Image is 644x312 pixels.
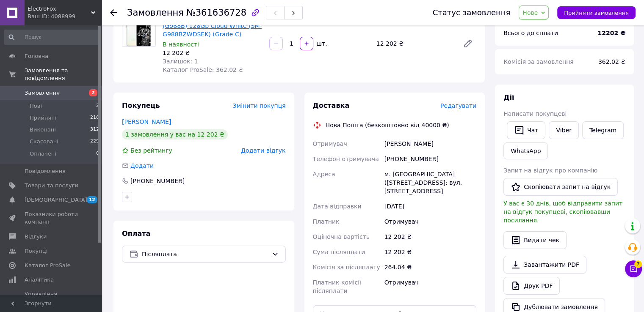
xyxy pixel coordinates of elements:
span: Комісія за післяплату [313,264,380,271]
span: 229 [90,138,99,145]
button: Чат [507,121,545,139]
span: Прийняти замовлення [564,10,629,16]
span: Дата відправки [313,203,362,210]
span: 312 [90,126,99,134]
a: Samsung Galaxy S20 Ultra 5G (G988B) 128Gb Cloud White (SM-G988BZWDSEK) (Grade C) [163,14,262,38]
div: Повернутися назад [110,8,117,17]
div: шт. [314,39,328,48]
span: Написати покупцеві [503,110,567,117]
div: 12 202 ₴ [163,49,263,57]
span: Каталог ProSale: 362.02 ₴ [163,66,243,73]
span: Нове [522,9,538,16]
div: [PHONE_NUMBER] [383,151,478,167]
span: Замовлення та повідомлення [25,67,102,82]
span: Показники роботи компанії [25,211,78,226]
img: Samsung Galaxy S20 Ultra 5G (G988B) 128Gb Cloud White (SM-G988BZWDSEK) (Grade C) [122,14,155,47]
div: 12 202 ₴ [383,229,478,244]
div: [DATE] [383,199,478,214]
span: Без рейтингу [130,147,172,154]
span: Управління сайтом [25,290,78,306]
span: В наявності [163,41,199,48]
span: №361636728 [186,8,246,18]
span: Нові [30,102,42,110]
a: Завантажити PDF [503,256,586,274]
span: Адреса [313,171,335,178]
button: Прийняти замовлення [557,6,636,19]
span: 0 [96,150,99,158]
span: Покупець [122,101,160,109]
span: Післяплата [142,249,268,259]
span: Телефон отримувача [313,156,379,162]
div: [PERSON_NAME] [383,136,478,151]
div: Отримувач [383,214,478,229]
a: Viber [549,121,578,139]
a: Telegram [582,121,624,139]
button: Чат з покупцем7 [625,260,642,277]
span: Сума післяплати [313,249,365,255]
span: Головна [25,52,48,60]
span: Прийняті [30,114,56,122]
span: Платник [313,218,340,225]
div: 264.04 ₴ [383,260,478,275]
input: Пошук [4,30,100,45]
span: Замовлення [25,89,60,97]
span: Комісія за замовлення [503,58,574,65]
a: Друк PDF [503,277,560,295]
span: Виконані [30,126,56,134]
span: Змінити покупця [233,102,286,109]
div: Ваш ID: 4088999 [28,13,102,20]
span: Каталог ProSale [25,262,70,269]
div: 12 202 ₴ [383,244,478,260]
span: Відгуки [25,233,47,241]
span: Повідомлення [25,167,66,175]
b: 12202 ₴ [597,30,625,36]
span: У вас є 30 днів, щоб відправити запит на відгук покупцеві, скопіювавши посилання. [503,200,622,224]
div: Статус замовлення [433,8,511,17]
span: Оплачені [30,150,56,158]
span: 2 [89,89,97,96]
div: 1 замовлення у вас на 12 202 ₴ [122,129,228,140]
span: Покупці [25,247,47,255]
span: Дії [503,93,514,101]
span: 7 [634,260,642,268]
span: Оціночна вартість [313,233,370,240]
span: Додати [130,162,154,169]
span: Залишок: 1 [163,58,198,65]
span: Запит на відгук про компанію [503,167,597,174]
span: Доставка [313,101,350,109]
span: Додати відгук [241,147,285,154]
span: Замовлення [127,8,184,18]
button: Скопіювати запит на відгук [503,178,618,196]
span: 2 [96,102,99,110]
a: Редагувати [459,35,476,52]
a: WhatsApp [503,142,548,159]
a: [PERSON_NAME] [122,118,171,125]
div: Отримувач [383,275,478,298]
span: [DEMOGRAPHIC_DATA] [25,196,87,204]
span: Аналітика [25,276,54,284]
button: Видати чек [503,231,567,249]
span: Оплата [122,230,150,238]
span: 12 [87,196,97,203]
div: Нова Пошта (безкоштовно від 40000 ₴) [323,121,451,129]
span: Скасовані [30,138,58,145]
span: Редагувати [440,102,476,109]
span: ElectroFox [28,5,91,13]
div: [PHONE_NUMBER] [130,177,185,185]
span: Отримувач [313,140,347,147]
div: 12 202 ₴ [373,38,456,49]
span: Всього до сплати [503,30,558,36]
span: 362.02 ₴ [598,58,625,65]
span: Платник комісії післяплати [313,279,361,294]
span: Товари та послуги [25,182,78,189]
div: м. [GEOGRAPHIC_DATA] ([STREET_ADDRESS]: вул. [STREET_ADDRESS] [383,167,478,199]
span: 216 [90,114,99,122]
